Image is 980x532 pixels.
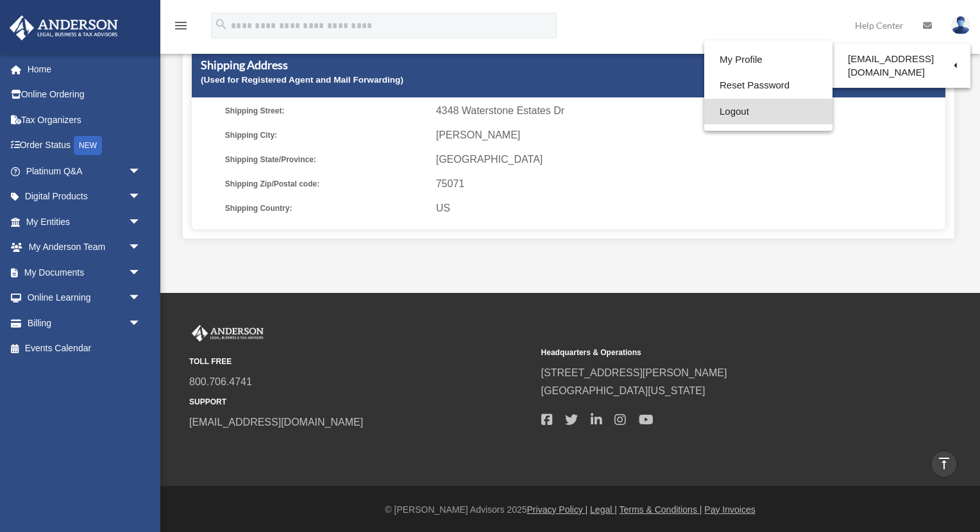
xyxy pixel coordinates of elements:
[225,151,427,169] span: Shipping State/Province:
[128,285,154,312] span: arrow_drop_down
[225,175,427,193] span: Shipping Zip/Postal code:
[214,17,228,31] i: search
[527,504,588,515] a: Privacy Policy |
[931,451,958,478] a: vertical_align_top
[590,504,617,515] a: Legal |
[9,260,160,285] a: My Documentsarrow_drop_down
[620,504,702,515] a: Terms & Conditions |
[225,102,427,120] span: Shipping Street:
[9,209,160,235] a: My Entitiesarrow_drop_down
[704,72,832,99] a: Reset Password
[6,15,122,40] img: Anderson Advisors Platinum Portal
[201,75,403,85] small: (Used for Registered Agent and Mail Forwarding)
[128,310,154,337] span: arrow_drop_down
[173,22,189,33] a: menu
[9,310,160,336] a: Billingarrow_drop_down
[9,336,160,362] a: Events Calendar
[541,367,727,378] a: [STREET_ADDRESS][PERSON_NAME]
[9,235,160,260] a: My Anderson Teamarrow_drop_down
[9,56,160,82] a: Home
[436,151,941,169] span: [GEOGRAPHIC_DATA]
[704,47,832,73] a: My Profile
[128,235,154,261] span: arrow_drop_down
[436,175,941,193] span: 75071
[189,355,532,369] small: TOLL FREE
[128,209,154,235] span: arrow_drop_down
[9,107,160,133] a: Tax Organizers
[225,199,427,217] span: Shipping Country:
[225,126,427,144] span: Shipping City:
[9,184,160,210] a: Digital Productsarrow_drop_down
[160,502,980,518] div: © [PERSON_NAME] Advisors 2025
[436,126,941,144] span: [PERSON_NAME]
[173,18,189,33] i: menu
[951,16,970,35] img: User Pic
[541,385,705,396] a: [GEOGRAPHIC_DATA][US_STATE]
[189,395,532,409] small: SUPPORT
[128,184,154,210] span: arrow_drop_down
[436,199,941,217] span: US
[541,346,884,360] small: Headquarters & Operations
[189,417,363,428] a: [EMAIL_ADDRESS][DOMAIN_NAME]
[832,47,970,85] a: [EMAIL_ADDRESS][DOMAIN_NAME]
[189,376,252,387] a: 800.706.4741
[74,136,102,155] div: NEW
[128,260,154,286] span: arrow_drop_down
[9,285,160,311] a: Online Learningarrow_drop_down
[704,504,755,515] a: Pay Invoices
[189,325,266,342] img: Anderson Advisors Platinum Portal
[128,158,154,185] span: arrow_drop_down
[436,102,941,120] span: 4348 Waterstone Estates Dr
[704,99,832,125] a: Logout
[201,57,936,73] h5: Shipping Address
[936,456,952,471] i: vertical_align_top
[9,82,160,108] a: Online Ordering
[9,158,160,184] a: Platinum Q&Aarrow_drop_down
[9,133,160,159] a: Order StatusNEW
